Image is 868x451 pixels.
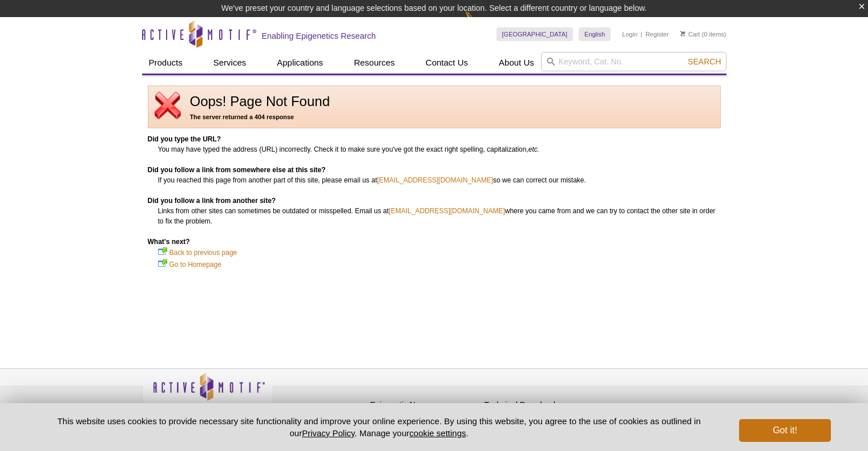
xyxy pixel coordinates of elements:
[684,56,724,67] button: Search
[169,259,221,270] a: Go to Homepage
[38,415,721,439] p: This website uses cookies to provide necessary site functionality and improve your online experie...
[485,400,593,410] h4: Technical Downloads
[496,27,574,41] a: [GEOGRAPHIC_DATA]
[389,206,504,216] a: [EMAIL_ADDRESS][DOMAIN_NAME]
[419,52,475,74] a: Contact Us
[158,144,721,155] dd: You may have typed the address (URL) incorrectly. Check it to make sure you've got the exact righ...
[370,400,479,410] h4: Epigenetic News
[680,30,700,38] a: Cart
[142,369,273,415] img: Active Motif,
[154,112,714,122] h5: The server returned a 404 response
[148,237,721,247] dt: What's next?
[541,52,726,71] input: Keyword, Cat. No.
[347,52,402,74] a: Resources
[279,399,324,416] a: Privacy Policy
[739,419,830,442] button: Got it!
[262,31,376,41] h2: Enabling Epigenetics Research
[579,27,611,41] a: English
[154,94,714,109] h1: Oops! Page Not Found
[492,52,541,74] a: About Us
[528,145,539,153] em: etc.
[169,247,237,258] a: Back to previous page
[680,27,726,41] li: (0 items)
[645,30,669,38] a: Register
[465,9,495,35] img: Change Here
[377,175,493,185] a: [EMAIL_ADDRESS][DOMAIN_NAME]
[302,428,354,438] a: Privacy Policy
[148,196,721,206] dt: Did you follow a link from another site?
[409,428,466,438] button: cookie settings
[207,52,253,74] a: Services
[270,52,330,74] a: Applications
[158,175,721,185] dd: If you reached this page from another part of this site, please email us at so we can correct our...
[142,52,189,74] a: Products
[688,57,721,66] span: Search
[148,134,721,144] dt: Did you type the URL?
[154,92,181,119] img: page not found
[599,389,684,414] table: Click to Verify - This site chose Symantec SSL for secure e-commerce and confidential communicati...
[622,30,637,38] a: Login
[148,165,721,175] dt: Did you follow a link from somewhere else at this site?
[641,27,643,41] li: |
[680,31,685,36] img: Your Cart
[158,206,721,226] dd: Links from other sites can sometimes be outdated or misspelled. Email us at where you came from a...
